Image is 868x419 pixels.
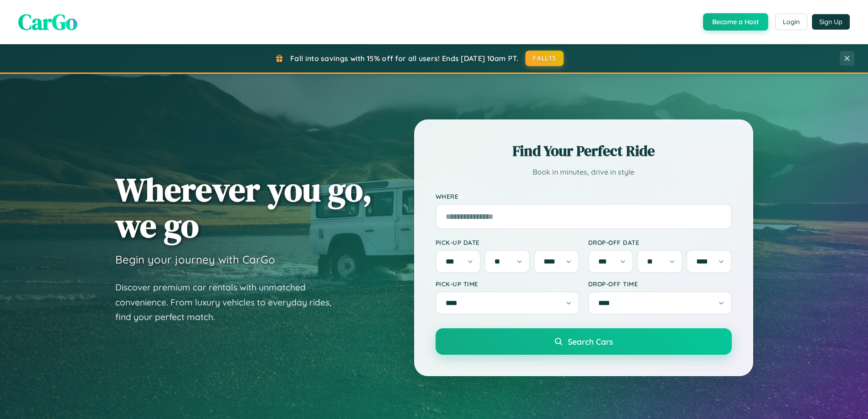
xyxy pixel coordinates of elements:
button: Sign Up [812,14,850,30]
label: Drop-off Date [588,238,732,246]
p: Book in minutes, drive in style [436,166,732,179]
h2: Find Your Perfect Ride [436,141,732,161]
span: Search Cars [568,336,613,347]
p: Discover premium car rentals with unmatched convenience. From luxury vehicles to everyday rides, ... [115,280,343,325]
span: Fall into savings with 15% off for all users! Ends [DATE] 10am PT. [290,54,519,63]
span: CarGo [18,7,77,37]
button: Search Cars [436,328,732,355]
label: Pick-up Time [436,280,579,288]
h1: Wherever you go, we go [115,171,372,243]
h3: Begin your journey with CarGo [115,253,275,266]
button: Become a Host [703,13,768,31]
label: Drop-off Time [588,280,732,288]
label: Where [436,192,732,200]
button: Login [775,14,807,30]
button: FALL15 [525,51,564,66]
label: Pick-up Date [436,238,579,246]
